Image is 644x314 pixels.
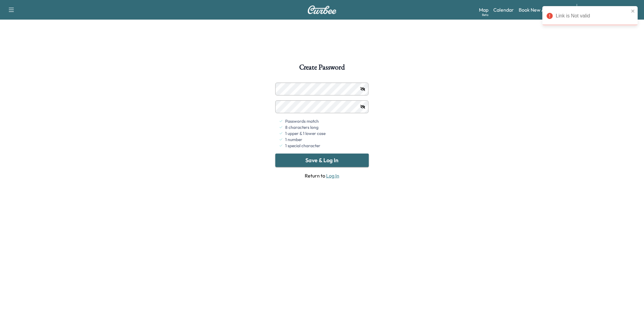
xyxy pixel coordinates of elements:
[482,13,489,17] div: Beta
[479,6,489,13] a: MapBeta
[307,6,337,14] img: Curbee Logo
[326,173,339,179] a: Log In
[275,172,369,179] span: Return to
[275,154,369,167] button: Save & Log In
[556,12,629,20] div: Link is Not valid
[285,143,321,149] span: 1 special character
[494,6,514,13] a: Calendar
[299,64,344,74] h1: Create Password
[285,118,319,124] span: Passwords match
[285,130,326,136] span: 1 upper & 1 lower case
[285,136,303,143] span: 1 number
[285,124,319,130] span: 8 characters long
[519,6,571,13] a: Book New Appointment
[631,9,635,13] button: close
